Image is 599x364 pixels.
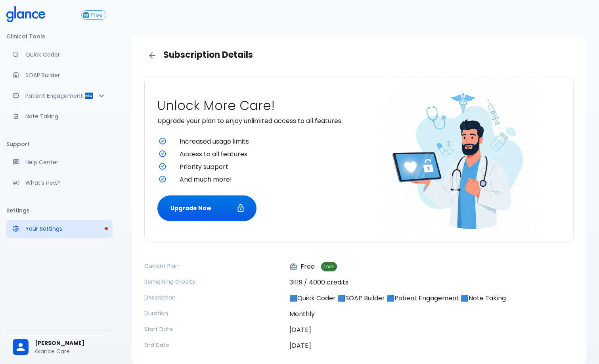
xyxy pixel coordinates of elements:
p: Upgrade your plan to enjoy unlimited access to all features. [157,116,356,126]
a: Docugen: Compose a clinical documentation in seconds [6,66,113,84]
div: Recent updates and feature releases [6,174,113,191]
a: Back [144,47,160,63]
span: Increased usage limits [180,137,356,146]
a: Click to view or change your subscription [81,10,113,20]
li: Support [6,135,113,154]
p: Duration [144,309,283,317]
p: Note Taking [25,112,106,120]
p: Glance Care [35,347,106,355]
span: Free [88,12,106,18]
li: Clinical Tools [6,27,113,46]
span: And much more! [180,175,356,184]
span: Live [321,264,337,270]
p: Current Plan [144,262,283,270]
p: Start Date [144,325,283,333]
a: Please complete account setup [6,220,113,237]
p: Quick Coder [25,51,106,59]
p: Help Center [25,158,106,166]
li: Settings [6,201,113,220]
a: Get help from our support team [6,154,113,171]
button: Free [81,10,106,20]
p: Your Settings [25,225,106,233]
time: [DATE] [289,325,311,334]
img: doctor-unlocking-care [382,80,541,238]
p: 31119 / 4000 credits [289,278,574,287]
p: What's new? [25,179,106,187]
p: Description [144,294,283,301]
p: 🟦Quick Coder 🟦SOAP Builder 🟦Patient Engagement 🟦Note Taking [289,294,574,303]
p: Remaining Credits [144,278,283,286]
a: Advanced note-taking [6,108,113,125]
p: SOAP Builder [25,71,106,79]
p: Monthly [289,309,574,319]
a: Moramiz: Find ICD10AM codes instantly [6,46,113,63]
p: Free [289,262,315,271]
div: [PERSON_NAME]Glance Care [6,334,113,361]
h3: Subscription Details [144,47,574,63]
p: Patient Engagement [25,92,84,100]
time: [DATE] [289,341,311,350]
span: Priority support [180,162,356,172]
span: Access to all features [180,150,356,159]
div: Patient Reports & Referrals [6,87,113,104]
h2: Unlock More Care! [157,98,356,113]
button: Upgrade Now [157,195,256,221]
p: End Date [144,341,283,349]
span: [PERSON_NAME] [35,339,106,347]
